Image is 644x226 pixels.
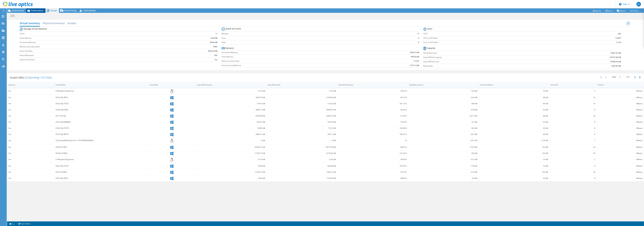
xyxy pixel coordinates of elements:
div: Yes [8,127,53,130]
b: 1172.11 GiB [410,64,419,67]
div: 1249.72 GiB [268,171,336,174]
div: 6199 GiB [197,164,265,168]
span: Virtual [50,9,57,12]
div: 8 [551,127,595,130]
h1: GTL [9,14,19,17]
a: Project Notes [16,222,32,225]
b: 8.28 GiB [211,37,217,39]
label: Reclaimable [423,65,549,67]
b: 10% [214,54,217,57]
div: 95.62 % [339,108,407,111]
div: 49.25 % [339,89,407,92]
div: VMware [598,171,643,174]
b: 262 [618,32,621,35]
div: Guest VM Disk Capacity [197,84,262,86]
div: 98 GiB [480,114,548,117]
a: Export [615,9,628,13]
div: Guest VM OS [150,84,191,86]
label: Memory Oversubscription [20,45,166,48]
div: 101.24 % [339,152,407,155]
span: 23 Running / 23 Total [25,76,52,79]
div: 11765.77 GiB [197,171,265,174]
div: 12.16 GiB [197,158,265,161]
label: Active Memory [222,55,357,58]
label: Other [222,41,401,44]
div: 8 [551,108,595,111]
div: 1.86 GiB [409,102,477,105]
div: 132 GiB [480,152,548,155]
div: Yes [8,96,53,99]
div: 6118.02 GiB [268,152,336,155]
div: 8 [551,133,595,136]
label: Physical to Active Ratio [222,60,357,62]
div: GTLM-SQL-MISC [56,108,147,111]
div: 79.23 % [339,121,407,124]
div: Platform [598,84,639,86]
div: GTLP-SQL-RPTU1 [56,133,147,136]
div: 0.01 GiB [409,139,477,142]
div: 0.16 GiB [480,139,548,142]
span: Performance [31,9,43,12]
b: 1:12.07 [413,60,419,62]
label: vCPUs [20,32,166,35]
div: 8720.99 GiB [197,114,265,117]
div: Used Memory (Active) [409,84,474,86]
div: 97.75 % [339,171,407,174]
a: Share [603,9,615,13]
div: 109.11 GiB [268,133,336,136]
label: Guest VM Disk Used [423,60,549,63]
div: GTLS-SOLARWINDS [56,121,147,124]
b: 67448.16 GiB [610,60,621,63]
div: GTLP-SQL-RPTU [56,96,147,99]
div: 4464.74 GiB [268,114,336,117]
div: 132 GiB [480,171,548,174]
b: 1:43.67 [615,37,621,39]
div: VMware [598,127,643,130]
label: Guest Used Disk [20,50,166,52]
div: 102.48 % [339,127,407,130]
b: 147151.58 GiB [610,56,621,59]
div: 3050.87 GiB [268,108,336,111]
div: Z-VRA-gtlesx34.gtl.local [56,89,147,92]
div: VMware [598,152,643,155]
div: 24 [551,146,595,149]
div: GTLP-SQL-APPS [56,177,147,180]
div: 1.03 GiB [409,89,477,92]
div: Yes [8,133,53,136]
label: Core to vCPU Ratio [423,41,569,44]
label: Guest VM Disk Capacity [423,56,549,59]
div: VMware [598,158,643,161]
b: 6183.36 GiB [611,65,621,67]
div: VMware [598,177,643,180]
div: 1133.04 GiB [268,177,336,180]
a: More [628,9,641,13]
div: 8 [551,164,595,168]
div: Yes [8,158,53,161]
div: GTLM-LP-DBS1 [56,146,147,149]
h2: Physical Summary [43,20,65,26]
div: 20 [551,114,595,117]
b: 17 [417,32,419,35]
div: Yes [8,146,53,149]
a: 2 [8,222,16,225]
span: Tech Refresh [83,9,96,12]
div: 0 GiB [268,139,336,142]
div: 443.08 GiB [268,164,336,168]
div: GTLD-SQL-TEST3 [56,127,147,130]
div: vCLS-0aaa682b-8ea2-e411-1275-000000000002 [56,139,147,142]
div: 99.89 GiB [197,127,265,130]
label: Provisioned Memory [20,41,166,44]
div: 83.13 % [339,96,407,99]
b: Capacity [427,47,435,50]
div: GTLD-SQL-TEST1 [56,164,147,168]
div: 98 GiB [480,96,548,99]
label: Linux [222,37,401,39]
div: 116.52 GiB [268,102,336,105]
div: GTLD-SQL-TEST2 [56,102,147,105]
div: 75.51 GiB [268,127,336,130]
div: 103.78 % [339,164,407,168]
div: Yes [8,121,53,124]
span: JD [636,2,641,6]
b: 2932.53 GiB [208,50,217,52]
span: Environment [12,9,24,12]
